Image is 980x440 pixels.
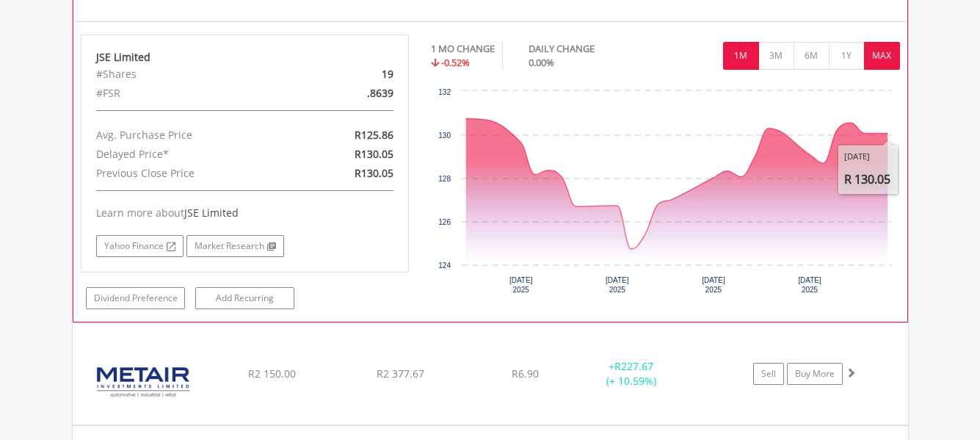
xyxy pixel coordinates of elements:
span: -0.52% [441,56,470,69]
div: 1 MO CHANGE [431,42,495,56]
button: 1M [723,42,759,70]
span: JSE Limited [184,206,239,220]
span: R130.05 [355,147,393,161]
a: Dividend Preference [86,287,185,309]
span: R125.86 [355,128,393,142]
a: Add Recurring [195,287,294,309]
div: Learn more about [96,206,394,220]
svg: Interactive chart [431,84,899,304]
div: Previous Close Price [85,164,298,183]
a: Market Research [186,235,284,257]
button: 6M [794,42,830,70]
text: 128 [438,175,451,183]
div: Chart. Highcharts interactive chart. [431,84,900,304]
span: R2 377.67 [377,367,424,381]
div: DAILY CHANGE [529,42,646,56]
div: + (+ 10.59%) [576,359,687,389]
text: [DATE] 2025 [702,276,725,294]
button: 3M [758,42,794,70]
div: .8639 [298,84,404,103]
a: Sell [753,363,784,385]
button: 1Y [829,42,865,70]
text: [DATE] 2025 [509,276,533,294]
text: 132 [438,88,451,96]
span: R2 150.00 [248,367,296,381]
span: R130.05 [355,166,393,180]
text: [DATE] 2025 [606,276,629,294]
img: EQU.ZA.MTA.png [80,342,206,421]
text: [DATE] 2025 [798,276,821,294]
div: 19 [298,65,404,84]
text: 126 [438,218,451,226]
button: MAX [864,42,900,70]
span: R227.67 [614,359,653,373]
span: R6.90 [512,367,539,381]
span: 0.00% [529,56,554,69]
a: Yahoo Finance [96,235,184,257]
div: #Shares [85,65,298,84]
div: #FSR [85,84,298,103]
text: 130 [438,131,451,140]
text: 124 [438,262,451,270]
a: Buy More [787,363,843,385]
div: JSE Limited [96,50,394,65]
div: Avg. Purchase Price [85,126,298,145]
div: Delayed Price* [85,145,298,164]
